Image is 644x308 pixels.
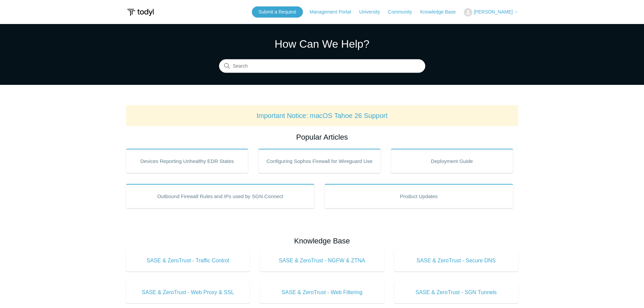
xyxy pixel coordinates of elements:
h2: Knowledge Base [126,235,518,246]
a: Configuring Sophos Firewall for Wireguard Use [258,149,381,173]
a: Submit a Request [252,6,303,18]
a: Community [388,8,419,16]
span: SASE & ZeroTrust - NGFW & ZTNA [270,257,374,265]
a: SASE & ZeroTrust - Web Filtering [260,282,384,303]
h2: Popular Articles [126,132,518,143]
a: Devices Reporting Unhealthy EDR States [126,149,248,173]
a: SASE & ZeroTrust - Web Proxy & SSL [126,282,250,303]
a: SASE & ZeroTrust - Secure DNS [394,250,518,271]
a: Important Notice: macOS Tahoe 26 Support [257,112,388,119]
span: SASE & ZeroTrust - SGN Tunnels [404,288,508,297]
span: SASE & ZeroTrust - Traffic Control [136,257,240,265]
span: SASE & ZeroTrust - Secure DNS [404,257,508,265]
h1: How Can We Help? [219,36,425,52]
a: Management Portal [310,8,358,16]
a: University [359,8,386,16]
a: Knowledge Base [420,8,462,16]
button: [PERSON_NAME] [464,8,518,17]
a: SASE & ZeroTrust - SGN Tunnels [394,282,518,303]
span: SASE & ZeroTrust - Web Proxy & SSL [136,288,240,297]
a: Deployment Guide [391,149,513,173]
a: Product Updates [325,184,513,208]
span: SASE & ZeroTrust - Web Filtering [270,288,374,297]
input: Search [219,60,425,73]
a: SASE & ZeroTrust - NGFW & ZTNA [260,250,384,271]
span: [PERSON_NAME] [474,9,512,15]
a: SASE & ZeroTrust - Traffic Control [126,250,250,271]
img: Todyl Support Center Help Center home page [126,6,155,19]
a: Outbound Firewall Rules and IPs used by SGN Connect [126,184,315,208]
